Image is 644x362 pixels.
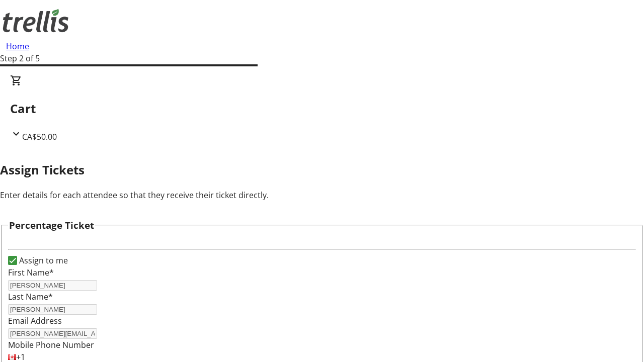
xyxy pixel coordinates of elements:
[22,131,57,142] span: CA$50.00
[8,267,54,278] label: First Name*
[8,291,53,302] label: Last Name*
[17,254,68,266] label: Assign to me
[10,100,634,118] h2: Cart
[8,339,94,350] label: Mobile Phone Number
[9,218,94,232] h3: Percentage Ticket
[10,74,634,143] div: CartCA$50.00
[8,315,62,326] label: Email Address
